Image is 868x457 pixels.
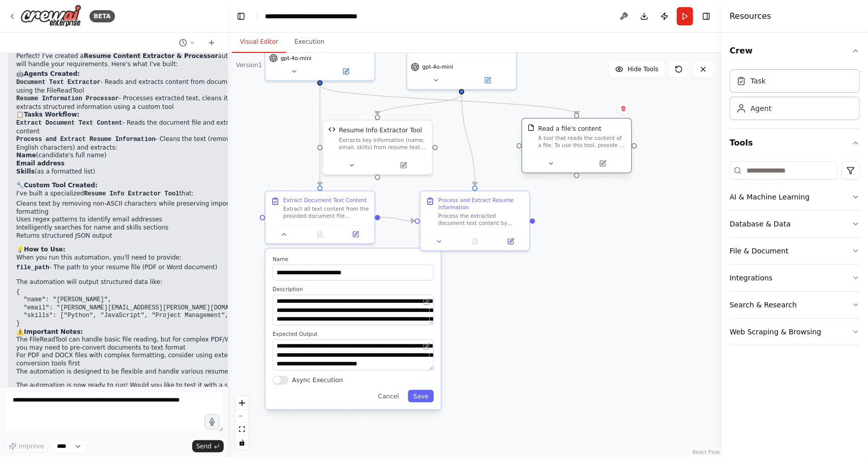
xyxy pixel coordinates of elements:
[16,216,269,224] li: Uses regex patterns to identify email addresses
[16,264,49,271] code: file_path
[16,382,269,397] p: The automation is now ready to run! Would you like to test it with a sample resume file?
[339,136,427,151] div: Extracts key information (name, email, skills) from resume text content using pattern matching an...
[316,85,581,115] g: Edge from 492f83c1-a656-4aa6-90f1-8ba44e3dd6d5 to d442f3e5-ab54-4917-82b5-b0910c233712
[4,440,48,453] button: Improve
[16,95,269,111] li: - Processes extracted text, cleans it, and extracts structured information using a custom tool
[463,75,513,85] button: Open in side panel
[301,229,339,240] button: No output available
[373,390,404,402] button: Cancel
[730,319,860,345] button: Web Scraping & Browsing
[273,255,434,263] label: Name
[16,254,269,262] p: When you run this automation, you'll need to provide:
[235,396,249,410] button: zoom in
[84,190,179,197] code: Resume Info Extractor Tool
[538,135,625,149] div: A tool that reads the content of a file. To use this tool, provide a 'file_path' parameter with t...
[521,120,632,175] div: FileReadToolRead a file's contentA tool that reads the content of a file. To use this tool, provi...
[617,102,630,115] button: Delete node
[16,264,269,272] li: - The path to your resume file (PDF or Word document)
[235,410,249,423] button: zoom out
[693,449,720,455] a: React Flow attribution
[16,232,269,240] li: Returns structured JSON output
[20,5,81,27] img: Logo
[16,160,65,167] strong: Email address
[730,10,771,22] h4: Resources
[16,152,36,159] strong: Name
[283,206,369,220] div: Extract all text content from the provided document file ({file_path}). Use appropriate search to...
[16,136,156,143] code: Process and Extract Resume Information
[578,158,627,169] button: Open in side panel
[16,152,269,160] li: (candidate's full name)
[16,278,269,287] p: The automation will output structured data like:
[422,341,432,352] button: Open in editor
[730,65,860,128] div: Crew
[264,13,375,81] div: gpt-4o-mini
[378,160,428,170] button: Open in side panel
[751,76,766,86] div: Task
[192,440,224,452] button: Send
[16,79,101,86] code: Document Text Extractor
[422,296,432,307] button: Open in editor
[730,129,860,157] button: Tools
[283,197,367,204] div: Extract Document Text Content
[730,37,860,65] button: Crew
[24,111,79,118] strong: Tasks Workflow:
[16,70,269,78] h2: 🤖
[16,190,269,198] p: I've built a specialized that:
[406,13,517,90] div: Process and clean extracted resume text content, then identify and extract key information includ...
[281,54,312,62] span: gpt-4o-mini
[380,213,415,225] g: Edge from 93b9410f-1cbc-48f2-8093-7ae46fde00a5 to 24d54d6b-8cae-406e-b9f6-005db91c73a7
[264,190,375,244] div: Extract Document Text ContentExtract all text content from the provided document file ({file_path...
[457,94,480,186] g: Edge from 9c7a411f-97a8-4a84-9451-c4fc6bfcde22 to 24d54d6b-8cae-406e-b9f6-005db91c73a7
[16,200,269,216] li: Cleans text by removing non-ASCII characters while preserving important formatting
[16,224,269,232] li: Intelligently searches for name and skills sections
[322,120,433,175] div: Resume Info Extractor ToolResume Info Extractor ToolExtracts key information (name, email, skills...
[321,66,371,77] button: Open in side panel
[730,265,860,291] button: Integrations
[16,135,269,176] li: - Cleans the text (removes non-English characters) and extracts:
[24,182,98,189] strong: Custom Tool Created:
[699,9,713,23] button: Hide right sidebar
[235,423,249,436] button: fit view
[203,37,220,49] button: Start a new chat
[373,94,466,115] g: Edge from 9c7a411f-97a8-4a84-9451-c4fc6bfcde22 to fa848aca-2517-4727-bb4c-f0f0e7bdbc1d
[236,61,262,69] div: Version 1
[730,238,860,264] button: File & Document
[16,246,269,254] h2: 💡
[235,436,249,449] button: toggle interactivity
[422,64,453,71] span: gpt-4o-mini
[196,442,212,450] span: Send
[456,236,494,247] button: No output available
[175,37,199,49] button: Switch to previous chat
[19,442,44,450] span: Improve
[286,32,333,53] button: Execution
[751,103,771,113] div: Agent
[328,126,336,133] img: Resume Info Extractor Tool
[316,85,324,186] g: Edge from 492f83c1-a656-4aa6-90f1-8ba44e3dd6d5 to 93b9410f-1cbc-48f2-8093-7ae46fde00a5
[609,61,665,77] button: Hide Tools
[538,124,602,133] div: Read a file's content
[425,39,511,53] div: Process and clean extracted resume text content, then identify and extract key information includ...
[16,328,269,336] h2: ⚠️
[16,119,269,135] li: - Reads the document file and extracts all text content
[265,11,379,21] nav: breadcrumb
[420,190,530,251] div: Process and Extract Resume InformationProcess the extracted document text content by cleaning it ...
[627,65,659,73] span: Hide Tools
[24,70,80,77] strong: Agents Created:
[339,126,422,134] div: Resume Info Extractor Tool
[730,157,860,354] div: Tools
[341,229,371,240] button: Open in side panel
[16,352,269,367] li: For PDF and DOCX files with complex formatting, consider using external conversion tools first
[292,376,343,384] label: Async Execution
[730,211,860,237] button: Database & Data
[730,184,860,210] button: AI & Machine Learning
[16,111,269,119] h2: 📋
[16,78,269,95] li: - Reads and extracts content from document files using the FileReadTool
[438,213,524,227] div: Process the extracted document text content by cleaning it (removing non-English characters and f...
[234,9,248,23] button: Hide left sidebar
[408,390,434,402] button: Save
[84,52,218,60] strong: Resume Content Extractor & Processor
[438,197,524,211] div: Process and Extract Resume Information
[24,246,66,253] strong: How to Use:
[89,10,115,22] div: BETA
[235,396,249,449] div: React Flow controls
